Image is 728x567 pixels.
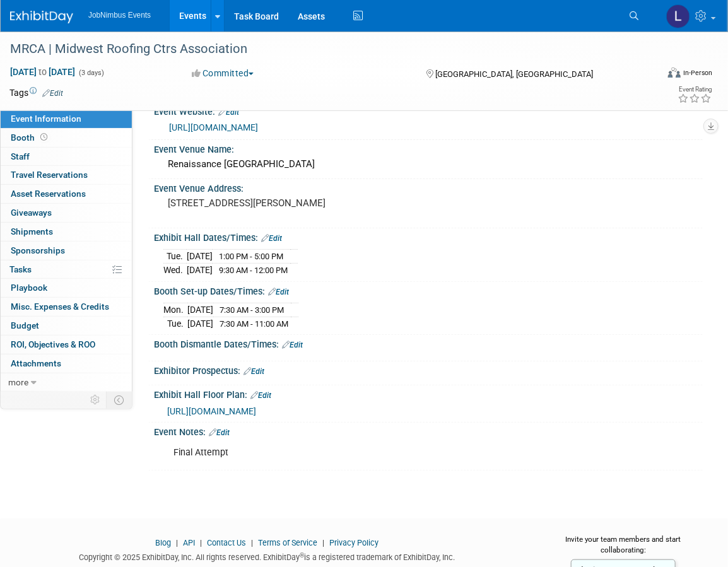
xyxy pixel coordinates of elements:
span: | [197,538,205,547]
span: 7:30 AM - 11:00 AM [220,319,288,329]
img: Laly Matos [666,4,690,28]
span: Giveaways [11,208,52,218]
div: Booth Dismantle Dates/Times: [154,335,703,351]
span: Booth not reserved yet [38,132,50,142]
span: 1:00 PM - 5:00 PM [219,252,283,261]
a: [URL][DOMAIN_NAME] [167,406,256,416]
span: Misc. Expenses & Credits [11,301,109,312]
a: Event Information [1,110,132,128]
a: Privacy Policy [329,538,379,547]
span: (3 days) [78,69,104,77]
div: Invite your team members and start collaborating: [544,534,703,563]
a: [URL][DOMAIN_NAME] [169,122,258,132]
a: more [1,373,132,392]
a: Booth [1,129,132,147]
td: [DATE] [187,317,213,330]
td: Toggle Event Tabs [107,392,132,408]
a: Edit [244,367,264,376]
div: Exhibit Hall Dates/Times: [154,228,703,245]
div: Event Rating [678,86,712,93]
td: Personalize Event Tab Strip [85,392,107,408]
pre: [STREET_ADDRESS][PERSON_NAME] [168,197,369,209]
a: Playbook [1,279,132,297]
span: | [319,538,327,547]
span: to [37,67,49,77]
td: Tue. [163,317,187,330]
span: | [248,538,256,547]
span: Attachments [11,358,61,368]
a: Shipments [1,223,132,241]
div: MRCA | Midwest Roofing Ctrs Association [6,38,643,61]
div: In-Person [683,68,712,78]
span: Event Information [11,114,81,124]
sup: ® [300,552,304,559]
a: ROI, Objectives & ROO [1,336,132,354]
td: [DATE] [187,264,213,277]
span: Shipments [11,226,53,237]
span: 9:30 AM - 12:00 PM [219,266,288,275]
div: Exhibitor Prospectus: [154,361,703,378]
a: Travel Reservations [1,166,132,184]
a: Sponsorships [1,242,132,260]
div: Event Venue Name: [154,140,703,156]
span: Tasks [9,264,32,274]
a: Contact Us [207,538,246,547]
span: JobNimbus Events [88,11,151,20]
span: Sponsorships [11,245,65,255]
a: Edit [282,341,303,349]
span: Staff [11,151,30,161]
a: Giveaways [1,204,132,222]
button: Committed [187,67,259,79]
a: Edit [268,288,289,296]
a: Misc. Expenses & Credits [1,298,132,316]
span: | [173,538,181,547]
a: Edit [261,234,282,243]
div: Final Attempt [165,440,592,465]
div: Exhibit Hall Floor Plan: [154,385,703,402]
img: ExhibitDay [10,11,73,23]
a: Blog [155,538,171,547]
span: Budget [11,320,39,330]
div: Copyright © 2025 ExhibitDay, Inc. All rights reserved. ExhibitDay is a registered trademark of Ex... [9,549,525,563]
a: Edit [218,108,239,117]
td: Wed. [163,264,187,277]
div: Booth Set-up Dates/Times: [154,282,703,298]
span: 7:30 AM - 3:00 PM [220,305,284,315]
div: Event Notes: [154,423,703,439]
span: [GEOGRAPHIC_DATA], [GEOGRAPHIC_DATA] [436,69,594,79]
a: Edit [209,428,230,437]
a: Edit [42,89,63,98]
a: Terms of Service [258,538,317,547]
span: Asset Reservations [11,189,86,199]
a: Staff [1,148,132,166]
td: Tags [9,86,63,99]
span: ROI, Objectives & ROO [11,339,95,349]
a: Budget [1,317,132,335]
span: [DATE] [DATE] [9,66,76,78]
a: Attachments [1,354,132,373]
td: Mon. [163,303,187,317]
a: Tasks [1,260,132,279]
div: Renaissance [GEOGRAPHIC_DATA] [163,155,693,174]
a: Edit [250,391,271,400]
div: Event Format [603,66,712,85]
td: [DATE] [187,303,213,317]
span: Booth [11,132,50,143]
a: Asset Reservations [1,185,132,203]
div: Event Venue Address: [154,179,703,195]
span: more [8,377,28,387]
img: Format-Inperson.png [668,67,681,78]
td: [DATE] [187,250,213,264]
a: API [183,538,195,547]
span: Travel Reservations [11,170,88,180]
span: Playbook [11,283,47,293]
td: Tue. [163,250,187,264]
